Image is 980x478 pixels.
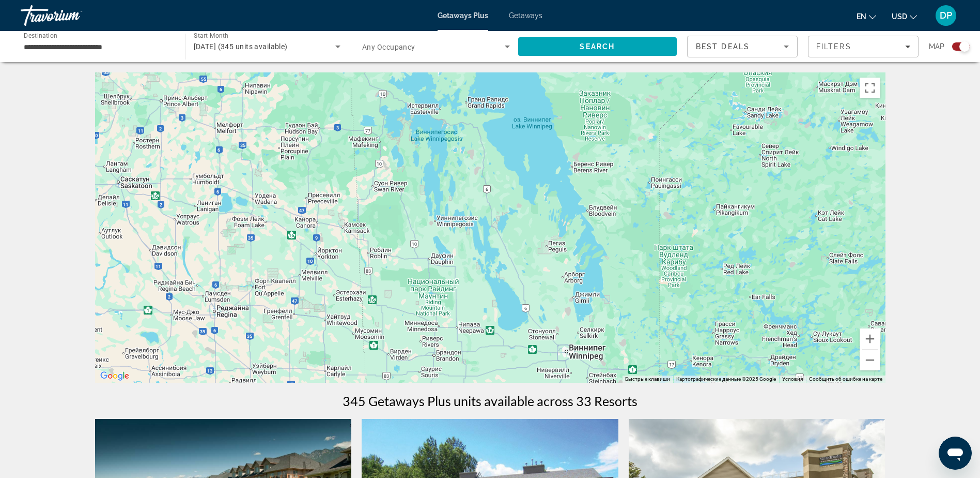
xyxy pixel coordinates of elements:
[857,12,866,21] span: en
[929,39,944,54] span: Map
[809,376,882,382] a: Сообщить об ошибке на карте
[24,41,172,53] input: Select destination
[580,42,615,51] span: Search
[518,37,677,56] button: Search
[816,42,851,51] span: Filters
[782,376,803,382] a: Условия (ссылка откроется в новой вкладке)
[860,78,880,98] button: Включить полноэкранный режим
[939,437,972,470] iframe: Кнопка запуска окна обмена сообщениями
[857,9,876,24] button: Change language
[892,12,907,21] span: USD
[343,393,637,409] h1: 345 Getaways Plus units available across 33 Resorts
[625,376,670,383] button: Быстрые клавиши
[194,32,228,39] span: Start Month
[940,10,952,21] span: DP
[362,43,415,51] span: Any Occupancy
[21,2,124,29] a: Travorium
[98,369,132,383] a: Открыть эту область в Google Картах (в новом окне)
[438,11,488,20] a: Getaways Plus
[892,9,917,24] button: Change currency
[808,36,919,57] button: Filters
[509,11,542,20] a: Getaways
[676,376,776,382] span: Картографические данные ©2025 Google
[194,42,288,51] span: [DATE] (345 units available)
[860,350,880,370] button: Уменьшить
[24,32,57,39] span: Destination
[932,5,959,26] button: User Menu
[696,40,789,53] mat-select: Sort by
[98,369,132,383] img: Google
[860,328,880,349] button: Увеличить
[696,42,750,51] span: Best Deals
